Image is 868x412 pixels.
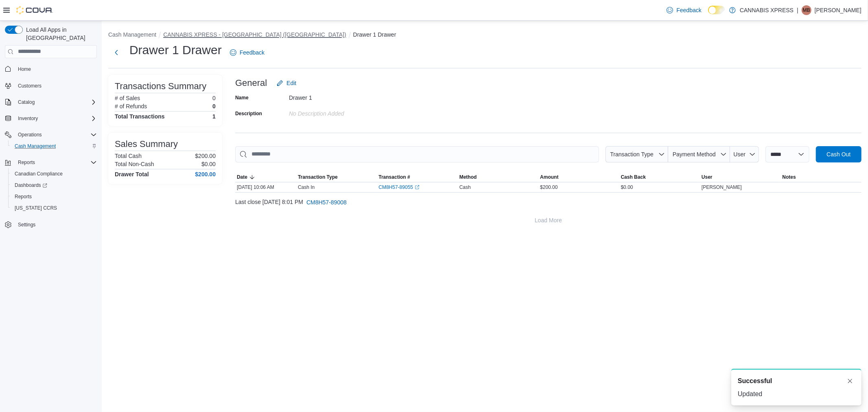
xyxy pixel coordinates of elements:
[378,174,410,180] span: Transaction #
[740,5,794,15] p: CANNABIS XPRESS
[286,79,296,87] span: Edit
[783,174,796,180] span: Notes
[538,172,619,182] button: Amount
[606,146,668,162] button: Transaction Type
[459,184,471,191] span: Cash
[18,99,35,105] span: Catalog
[296,172,377,182] button: Transaction Type
[115,139,178,149] h3: Sales Summary
[15,97,38,107] button: Catalog
[108,31,861,40] nav: An example of EuiBreadcrumbs
[18,159,35,166] span: Reports
[621,174,646,180] span: Cash Back
[16,6,53,14] img: Cova
[15,219,97,230] span: Settings
[377,172,457,182] button: Transaction #
[11,141,97,151] span: Cash Management
[212,95,216,101] p: 0
[459,174,477,180] span: Method
[2,96,100,108] button: Catalog
[115,113,165,120] h4: Total Transactions
[15,114,97,123] span: Inventory
[702,184,742,191] span: [PERSON_NAME]
[802,5,811,15] div: Maggie Baillargeon
[11,141,59,151] a: Cash Management
[803,5,810,15] span: MB
[11,203,97,213] span: Washington CCRS
[115,161,154,167] h6: Total Non-Cash
[115,103,147,110] h6: # of Refunds
[619,172,700,182] button: Cash Back
[676,6,701,14] span: Feedback
[415,185,420,190] svg: External link
[195,171,216,178] h4: $200.00
[15,64,34,74] a: Home
[298,174,338,180] span: Transaction Type
[15,81,97,91] span: Customers
[781,172,861,182] button: Notes
[235,182,296,192] div: [DATE] 10:06 AM
[15,205,57,211] span: [US_STATE] CCRS
[212,113,216,120] h4: 1
[235,212,861,228] button: Load More
[11,169,97,179] span: Canadian Compliance
[730,146,759,162] button: User
[115,171,149,178] h4: Drawer Total
[15,97,97,107] span: Catalog
[2,219,100,230] button: Settings
[845,376,855,386] button: Dismiss toast
[11,169,66,179] a: Canadian Compliance
[11,192,35,202] a: Reports
[816,146,861,162] button: Cash Out
[2,113,100,124] button: Inventory
[11,192,97,202] span: Reports
[15,220,39,230] a: Settings
[702,174,713,180] span: User
[129,42,222,58] h1: Drawer 1 Drawer
[15,64,97,74] span: Home
[11,180,97,190] span: Dashboards
[115,153,142,159] h6: Total Cash
[235,78,267,88] h3: General
[163,31,346,38] button: CANNABIS XPRESS - [GEOGRAPHIC_DATA] ([GEOGRAPHIC_DATA])
[663,2,704,18] a: Feedback
[18,66,31,72] span: Home
[708,14,708,15] span: Dark Mode
[15,193,32,200] span: Reports
[18,131,42,138] span: Operations
[15,114,41,123] button: Inventory
[18,83,42,89] span: Customers
[108,31,156,38] button: Cash Management
[15,158,38,167] button: Reports
[235,146,599,162] input: This is a search bar. As you type, the results lower in the page will automatically filter.
[115,95,140,101] h6: # of Sales
[235,94,249,101] label: Name
[15,130,45,140] button: Operations
[289,91,398,101] div: Drawer 1
[826,150,851,158] span: Cash Out
[18,221,35,228] span: Settings
[458,172,538,182] button: Method
[8,140,100,152] button: Cash Management
[11,180,50,190] a: Dashboards
[306,198,347,206] span: CM8H57-89008
[201,161,216,167] p: $0.00
[303,194,350,210] button: CM8H57-89008
[18,115,38,122] span: Inventory
[8,168,100,180] button: Canadian Compliance
[235,110,262,117] label: Description
[15,143,56,149] span: Cash Management
[15,81,45,91] a: Customers
[738,376,772,386] span: Successful
[212,103,216,110] p: 0
[2,63,100,75] button: Home
[540,184,558,191] span: $200.00
[15,182,47,188] span: Dashboards
[289,107,398,117] div: No Description added
[353,31,396,38] button: Drawer 1 Drawer
[8,180,100,191] a: Dashboards
[535,216,562,224] span: Load More
[8,202,100,214] button: [US_STATE] CCRS
[378,184,420,191] a: CM8H57-89055External link
[227,44,268,61] a: Feedback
